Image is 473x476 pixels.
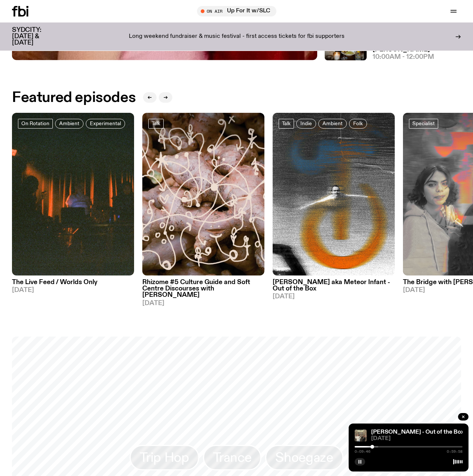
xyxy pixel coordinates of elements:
span: [DATE] [273,293,395,300]
span: On Rotation [21,121,49,126]
span: 10:00am - 12:00pm [373,54,434,60]
a: Specialist [409,119,438,129]
img: A grainy film image of shadowy band figures on stage, with red light behind them [12,113,134,276]
span: Talk [282,121,291,126]
a: Shoegaze [265,445,343,470]
span: [DATE] [371,436,463,442]
h3: SYDCITY: [DATE] & [DATE] [12,27,60,46]
img: https://media.fbi.radio/images/IMG_7702.jpg [355,430,367,442]
span: Folk [353,121,363,126]
img: A close up picture of a bunch of ginger roots. Yellow squiggles with arrows, hearts and dots are ... [142,113,264,276]
img: An arty glitched black and white photo of Liam treading water in a creek or river. [273,113,395,276]
a: Trip Hop [130,445,199,470]
h3: Rhizome #5 Culture Guide and Soft Centre Discourses with [PERSON_NAME] [142,279,264,298]
p: Long weekend fundraiser & music festival - first access tickets for fbi supporters [129,33,345,40]
span: Experimental [90,121,121,126]
a: Ambient [55,119,84,129]
a: Indie [296,119,316,129]
button: On AirUp For It w/SLC [197,6,276,16]
span: Specialist [412,121,435,126]
span: Trip Hop [140,450,189,465]
h3: [PERSON_NAME] aka Meteor Infant - Out of the Box [273,279,395,292]
h3: The Live Feed / Worlds Only [12,279,134,286]
a: Talk [148,119,164,129]
span: Shoegaze [275,450,333,465]
a: Trance [203,445,262,470]
a: Rhizome #5 Culture Guide and Soft Centre Discourses with [PERSON_NAME][DATE] [142,275,264,306]
span: Ambient [59,121,79,126]
span: 0:59:58 [447,450,463,454]
span: [DATE] [142,300,264,307]
a: [PERSON_NAME] aka Meteor Infant - Out of the Box[DATE] [273,275,395,300]
a: [PERSON_NAME] - Out of the Box [371,429,464,435]
span: [DATE] [12,287,134,293]
a: Experimental [86,119,125,129]
h2: Featured episodes [12,91,136,105]
span: 0:09:46 [355,450,370,454]
span: Trance [213,450,252,465]
a: On Rotation [18,119,53,129]
span: Indie [300,121,312,126]
a: The Live Feed / Worlds Only[DATE] [12,275,134,293]
a: Talk [279,119,294,129]
a: Ambient [318,119,347,129]
span: Talk [152,121,160,126]
a: Folk [349,119,367,129]
span: Ambient [322,121,343,126]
